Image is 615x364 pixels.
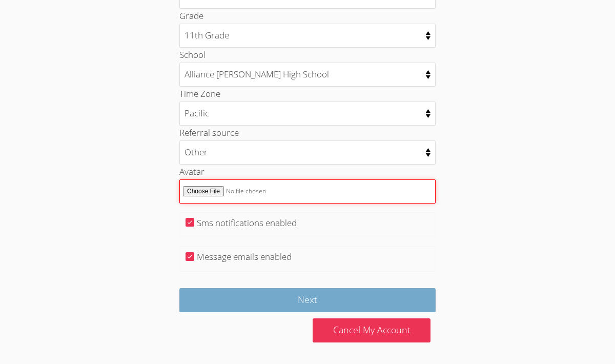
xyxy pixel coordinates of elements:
[179,288,436,312] input: Next
[179,49,206,60] label: School
[197,217,297,229] label: Sms notifications enabled
[179,10,203,22] label: Grade
[179,88,220,99] label: Time Zone
[313,318,430,342] a: Cancel My Account
[197,251,292,262] label: Message emails enabled
[179,127,239,138] label: Referral source
[179,166,204,177] label: Avatar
